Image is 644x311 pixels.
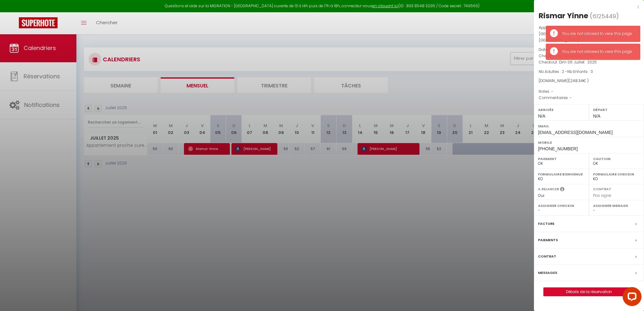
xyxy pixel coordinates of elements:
[560,186,564,193] i: Sélectionner OUI si vous souhaiter envoyer les séquences de messages post-checkout
[593,107,640,113] label: Départ
[539,47,639,53] p: Date de réservation :
[539,95,639,101] p: Commentaires :
[570,95,572,100] span: -
[593,171,640,177] label: Formulaire Checkin
[539,25,639,43] p: Appartement :
[538,107,585,113] label: Arrivée
[544,288,634,296] a: Détails de la réservation
[538,253,556,260] label: Contrat
[590,12,619,20] span: ( )
[562,31,634,37] div: You are not allowed to view this page
[538,114,545,119] span: N/A
[538,146,578,151] span: [PHONE_NUMBER]
[538,269,557,276] label: Messages
[593,156,640,162] label: Caution
[538,123,640,129] label: Email
[539,88,639,95] p: Notes :
[539,78,639,84] div: [DOMAIN_NAME]
[592,12,616,20] span: 6125449
[538,203,585,209] label: Assigner Checkin
[593,203,640,209] label: Assigner Menage
[593,114,600,119] span: N/A
[539,69,593,74] span: Nb Adultes : 2 -
[593,193,611,198] span: Pas signé
[543,287,635,296] button: Détails de la réservation
[538,130,613,135] span: [EMAIL_ADDRESS][DOMAIN_NAME]
[567,69,593,74] span: Nb Enfants : 0
[618,285,644,311] iframe: LiveChat chat widget
[539,59,639,65] p: Checkout :
[539,53,639,59] p: Checkin :
[570,78,583,83] span: 248.34
[538,171,585,177] label: Formulaire Bienvenue
[538,220,554,227] label: Facture
[593,186,611,191] label: Contrat
[551,89,553,94] span: -
[538,186,559,192] label: A relancer
[538,139,640,146] label: Mobile
[562,49,634,55] div: You are not allowed to view this page
[538,237,558,243] label: Paiements
[539,25,624,43] span: Appartement proche cure [GEOGRAPHIC_DATA]-[GEOGRAPHIC_DATA]-[GEOGRAPHIC_DATA]
[559,59,597,65] span: Dim 06 Juillet . 2025
[569,78,589,83] span: ( € )
[538,156,585,162] label: Paiement
[539,11,588,21] div: Rismar Yinne
[534,3,639,11] div: x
